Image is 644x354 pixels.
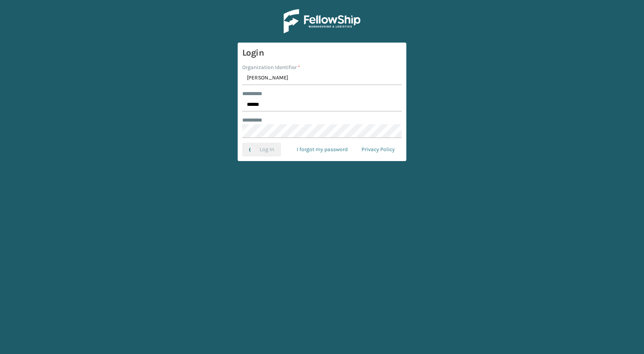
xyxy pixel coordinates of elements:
button: Log In [242,143,281,156]
img: Logo [284,9,360,33]
a: Privacy Policy [355,143,402,156]
label: Organization Identifier [242,63,300,71]
h3: Login [242,47,402,59]
a: I forgot my password [290,143,355,156]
